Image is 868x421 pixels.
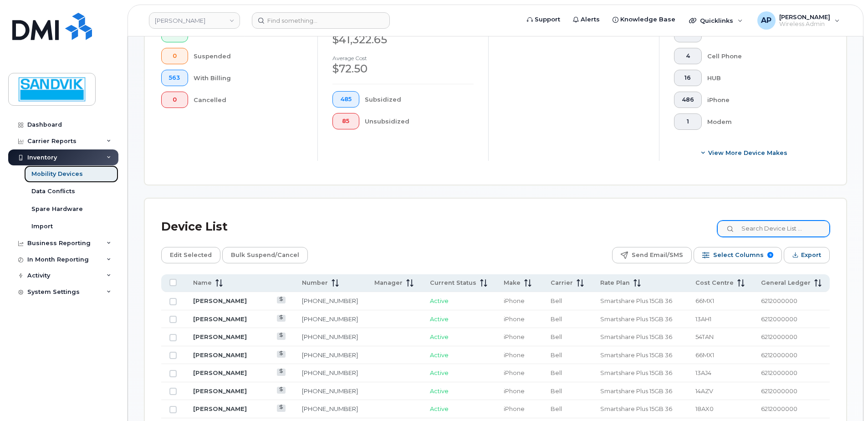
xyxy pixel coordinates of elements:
[682,118,694,125] span: 1
[700,17,733,24] span: Quicklinks
[277,369,286,375] a: View Last Bill
[504,369,525,376] span: iPhone
[707,48,816,64] div: Cell Phone
[430,369,449,376] span: Active
[600,351,672,359] span: Smartshare Plus 15GB 36
[535,15,560,24] span: Support
[231,248,299,262] span: Bulk Suspend/Cancel
[161,92,188,108] button: 0
[302,279,328,287] span: Number
[761,369,797,376] span: 6212000000
[761,15,771,26] span: AP
[430,315,449,323] span: Active
[784,247,830,263] button: Export
[695,405,714,412] span: 18AX0
[193,279,212,287] span: Name
[365,91,474,108] div: Subsidized
[504,405,525,412] span: iPhone
[430,279,476,287] span: Current Status
[302,351,358,359] a: [PHONE_NUMBER]
[695,315,711,323] span: 13AH1
[504,351,525,359] span: iPhone
[551,279,573,287] span: Carrier
[277,315,286,322] a: View Last Bill
[695,297,714,304] span: 66MX1
[277,387,286,394] a: View Last Bill
[332,32,474,47] div: $41,322.65
[193,315,247,323] a: [PERSON_NAME]
[302,333,358,340] a: [PHONE_NUMBER]
[801,248,821,262] span: Export
[600,279,630,287] span: Rate Plan
[332,91,359,108] button: 485
[193,405,247,412] a: [PERSON_NAME]
[761,405,797,412] span: 6212000000
[694,247,782,263] button: Select Columns 9
[600,387,672,395] span: Smartshare Plus 15GB 36
[620,15,675,24] span: Knowledge Base
[332,113,359,129] button: 85
[430,333,449,340] span: Active
[252,12,390,29] input: Find something...
[761,333,797,340] span: 6212000000
[551,405,562,412] span: Bell
[761,387,797,395] span: 6212000000
[551,369,562,376] span: Bell
[707,92,816,108] div: iPhone
[606,10,682,29] a: Knowledge Base
[504,333,525,340] span: iPhone
[683,11,749,30] div: Quicklinks
[761,279,811,287] span: General Ledger
[332,55,474,61] h4: Average cost
[600,315,672,323] span: Smartshare Plus 15GB 36
[695,387,713,395] span: 14AZV
[302,315,358,323] a: [PHONE_NUMBER]
[194,70,303,86] div: With Billing
[600,369,672,376] span: Smartshare Plus 15GB 36
[504,387,525,395] span: iPhone
[717,221,830,237] input: Search Device List ...
[707,70,816,86] div: HUB
[504,297,525,304] span: iPhone
[600,405,672,412] span: Smartshare Plus 15GB 36
[169,52,180,60] span: 0
[365,113,474,129] div: Unsubsidized
[161,215,228,239] div: Device List
[302,405,358,412] a: [PHONE_NUMBER]
[761,315,797,323] span: 6212000000
[682,96,694,103] span: 486
[767,252,773,258] span: 9
[149,12,240,29] a: Sandvik Tamrock
[193,297,247,304] a: [PERSON_NAME]
[504,279,521,287] span: Make
[194,48,303,64] div: Suspended
[708,149,787,157] span: View More Device Makes
[567,10,606,29] a: Alerts
[340,96,352,103] span: 485
[751,11,846,30] div: Annette Panzani
[581,15,600,24] span: Alerts
[600,333,672,340] span: Smartshare Plus 15GB 36
[161,48,188,64] button: 0
[302,369,358,376] a: [PHONE_NUMBER]
[682,74,694,82] span: 16
[169,96,180,103] span: 0
[695,279,734,287] span: Cost Centre
[302,387,358,395] a: [PHONE_NUMBER]
[504,315,525,323] span: iPhone
[674,48,702,64] button: 4
[277,333,286,339] a: View Last Bill
[193,369,247,376] a: [PERSON_NAME]
[161,247,220,263] button: Edit Selected
[193,387,247,395] a: [PERSON_NAME]
[674,92,702,108] button: 486
[551,315,562,323] span: Bell
[695,333,714,340] span: 54TAN
[600,297,672,304] span: Smartshare Plus 15GB 36
[707,113,816,130] div: Modem
[551,333,562,340] span: Bell
[430,405,449,412] span: Active
[761,297,797,304] span: 6212000000
[674,70,702,86] button: 16
[332,61,474,77] div: $72.50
